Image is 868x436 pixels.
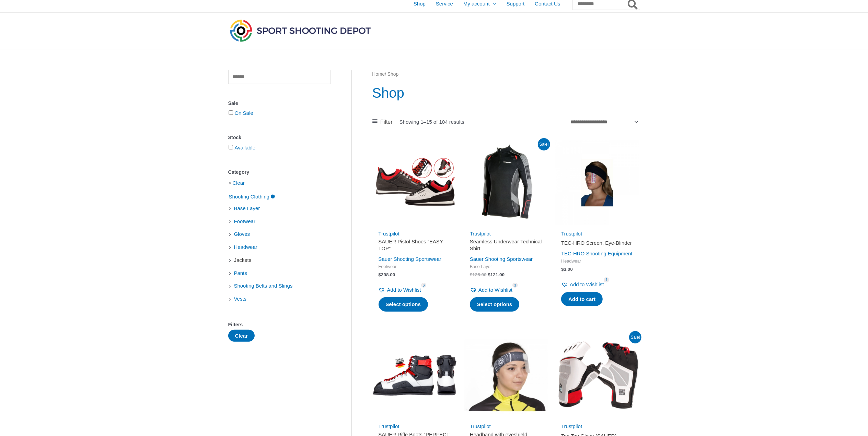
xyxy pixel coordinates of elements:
span: Vests [233,293,247,305]
a: Footwear [233,218,256,224]
span: Footwear [233,216,256,227]
span: Base Layer [470,264,542,270]
a: On Sale [235,110,253,116]
a: Add to Wishlist [470,285,512,295]
nav: Breadcrumb [372,70,640,79]
h1: Shop [372,83,640,102]
span: 6 [421,283,427,288]
span: Gloves [233,228,251,240]
select: Shop order [568,116,639,127]
a: TEC-HRO Screen, Eye-Blinder [561,240,633,249]
img: SAUER Pistol Shoes "EASY TOP" [372,140,457,225]
a: Shooting Clothing [228,193,276,199]
h2: SAUER Pistol Shoes “EASY TOP” [379,238,451,252]
a: Shooting Belts and Slings [233,282,293,288]
a: Add to Wishlist [379,285,421,295]
div: Stock [228,133,331,143]
span: $ [488,272,490,277]
bdi: 298.00 [379,272,395,277]
span: Jackets [233,254,252,266]
a: Select options for “SAUER Pistol Shoes "EASY TOP"” [379,297,428,312]
span: Shooting Clothing [228,191,270,203]
a: Trustpilot [561,231,582,237]
bdi: 121.00 [488,272,505,277]
a: Add to cart: “TEC-HRO Screen, Eye-Blinder” [561,292,603,306]
span: $ [379,272,381,277]
a: Clear [232,180,245,186]
span: Add to Wishlist [570,281,604,287]
a: Sauer Shooting Sportswear [470,256,533,262]
a: Jackets [233,257,252,263]
img: Headband with eyeshield (Anschutz) [464,333,548,417]
a: Home [372,72,385,77]
h2: Seamless Underwear Technical Shirt [470,238,542,252]
div: Category [228,167,331,177]
a: Add to Wishlist [561,280,604,289]
span: Sale! [538,138,550,150]
a: Gloves [233,231,251,237]
span: Footwear [379,264,451,270]
a: Trustpilot [470,231,491,237]
h2: TEC-HRO Screen, Eye-Blinder [561,240,633,246]
span: Sale! [629,331,641,343]
span: Filter [380,117,393,127]
a: Pants [233,270,248,276]
div: Sale [228,98,331,108]
bdi: 125.00 [470,272,487,277]
a: Trustpilot [379,231,400,237]
img: Top Ten Glove [555,333,639,417]
img: TEC-HRO Screen [555,140,639,225]
input: On Sale [229,110,233,115]
span: Shooting Belts and Slings [233,280,293,292]
img: Seamless Underwear Technical Shirt [464,140,548,225]
a: Sauer Shooting Sportswear [379,256,441,262]
span: Add to Wishlist [478,287,512,293]
bdi: 3.00 [561,267,573,272]
a: Base Layer [233,205,261,211]
button: Clear [228,330,255,342]
a: Filter [372,117,393,127]
span: $ [470,272,473,277]
a: Headwear [233,244,258,250]
a: Trustpilot [379,423,400,429]
a: Trustpilot [561,423,582,429]
a: SAUER Pistol Shoes “EASY TOP” [379,238,451,254]
a: Seamless Underwear Technical Shirt [470,238,542,254]
input: Available [229,145,233,149]
span: Headwear [561,258,633,264]
img: Sport Shooting Depot [228,18,372,43]
a: Available [235,145,256,150]
p: Showing 1–15 of 104 results [400,119,464,124]
div: Filters [228,320,331,330]
span: Headwear [233,241,258,253]
span: Pants [233,267,248,279]
span: Add to Wishlist [387,287,421,293]
a: Vests [233,295,247,301]
img: PERFECT X [372,333,457,417]
span: Base Layer [233,203,261,214]
span: 1 [604,277,609,282]
a: Trustpilot [470,423,491,429]
span: 3 [512,283,518,288]
span: $ [561,267,564,272]
a: Select options for “Seamless Underwear Technical Shirt” [470,297,520,312]
a: TEC-HRO Shooting Equipment [561,251,633,256]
